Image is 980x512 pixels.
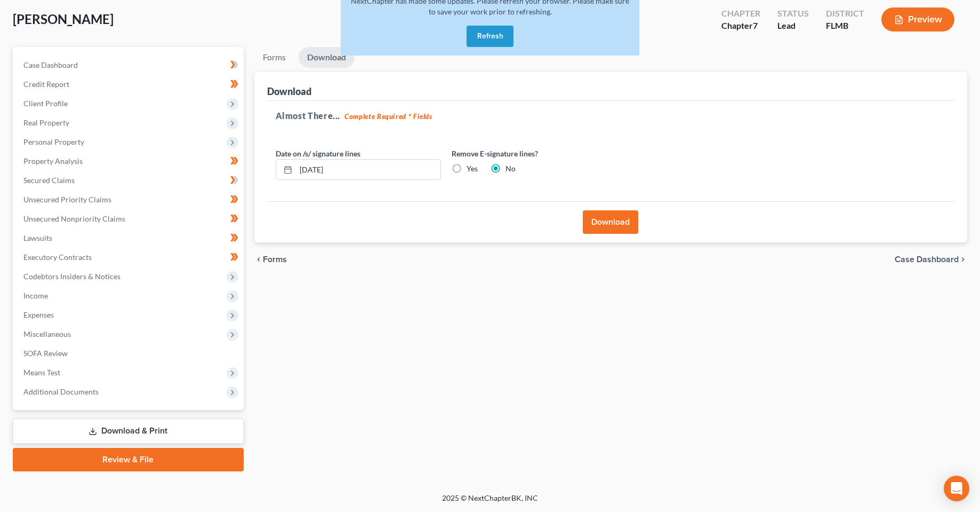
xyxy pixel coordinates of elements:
[15,152,244,171] a: Property Analysis
[826,7,864,20] div: District
[452,148,617,159] label: Remove E-signature lines?
[23,60,78,69] span: Case Dashboard
[895,255,959,264] span: Case Dashboard
[23,176,75,185] span: Secured Claims
[721,7,760,20] div: Chapter
[276,148,360,159] label: Date on /s/ signature lines
[23,368,60,377] span: Means Test
[186,493,794,512] div: 2025 © NextChapterBK, INC
[254,255,301,264] button: chevron_left Forms
[23,387,99,396] span: Additional Documents
[15,209,244,229] a: Unsecured Nonpriority Claims
[881,7,954,31] button: Preview
[267,85,311,98] div: Download
[23,195,111,204] span: Unsecured Priority Claims
[23,156,83,166] span: Property Analysis
[467,26,513,47] button: Refresh
[826,20,864,32] div: FLMB
[15,171,244,190] a: Secured Claims
[15,344,244,363] a: SOFA Review
[23,214,125,223] span: Unsecured Nonpriority Claims
[15,56,244,75] a: Case Dashboard
[299,47,355,68] a: Download
[15,248,244,267] a: Executory Contracts
[23,329,71,338] span: Miscellaneous
[23,137,84,146] span: Personal Property
[13,419,244,444] a: Download & Print
[23,80,69,89] span: Credit Report
[23,253,92,262] span: Executory Contracts
[15,229,244,248] a: Lawsuits
[23,272,121,281] span: Codebtors Insiders & Notices
[23,99,68,108] span: Client Profile
[254,255,263,264] i: chevron_left
[23,233,52,242] span: Lawsuits
[15,190,244,209] a: Unsecured Priority Claims
[296,160,440,180] input: MM/DD/YYYY
[583,210,638,234] button: Download
[777,20,809,32] div: Lead
[13,11,114,27] span: [PERSON_NAME]
[23,310,54,319] span: Expenses
[467,163,478,174] label: Yes
[944,476,969,501] div: Open Intercom Messenger
[23,118,69,127] span: Real Property
[15,75,244,94] a: Credit Report
[959,255,967,264] i: chevron_right
[344,112,432,121] strong: Complete Required * Fields
[23,349,68,358] span: SOFA Review
[505,163,516,174] label: No
[254,47,294,68] a: Forms
[753,20,758,30] span: 7
[777,7,809,20] div: Status
[276,109,946,122] h5: Almost There...
[263,255,287,264] span: Forms
[895,255,967,264] a: Case Dashboard chevron_right
[721,20,760,32] div: Chapter
[13,448,244,471] a: Review & File
[23,291,48,300] span: Income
